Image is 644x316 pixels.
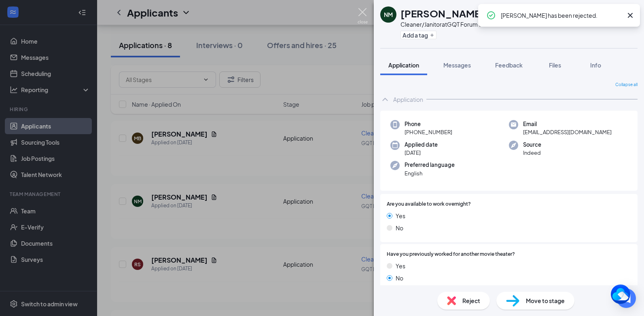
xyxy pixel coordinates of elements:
span: Phone [405,120,452,128]
span: [PHONE_NUMBER] [405,128,452,136]
span: Messages [443,61,471,69]
svg: Cross [625,11,635,20]
span: No [396,223,403,232]
span: [DATE] [405,149,438,157]
div: NM [384,11,393,19]
span: [EMAIL_ADDRESS][DOMAIN_NAME] [523,128,612,136]
span: Preferred language [405,161,455,169]
button: PlusAdd a tag [400,31,436,39]
span: Files [549,61,561,69]
span: Reject [462,296,480,305]
div: [PERSON_NAME] has been rejected. [501,11,622,20]
div: Cleaner/Janitor at GQT Forum 8 [400,20,484,28]
span: No [396,274,403,282]
svg: Plus [430,33,434,38]
svg: CheckmarkCircle [486,11,496,20]
span: Are you available to work overnight? [387,200,471,208]
span: Applied date [405,141,438,149]
span: Email [523,120,612,128]
span: Collapse all [615,82,638,88]
span: Source [523,141,541,149]
div: Application [393,95,423,103]
span: Move to stage [526,296,565,305]
span: Feedback [495,61,523,69]
span: Application [388,61,419,69]
svg: ChevronUp [380,95,390,104]
span: English [405,169,455,177]
span: Info [590,61,601,69]
span: Yes [396,211,405,220]
span: Have you previously worked for another movie theater? [387,251,515,258]
h1: [PERSON_NAME] [400,6,484,20]
span: Yes [396,261,405,270]
span: Indeed [523,149,541,157]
